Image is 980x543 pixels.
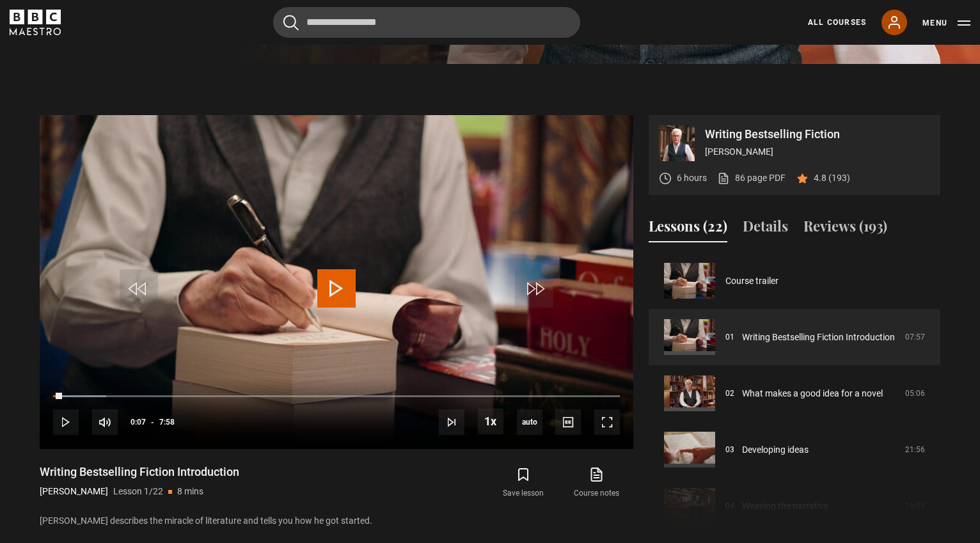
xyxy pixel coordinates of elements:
[742,331,895,344] a: Writing Bestselling Fiction Introduction
[177,485,203,498] p: 8 mins
[273,7,580,38] input: Search
[742,443,809,457] a: Developing ideas
[814,171,850,185] p: 4.8 (193)
[40,115,633,449] video-js: Video Player
[594,409,620,435] button: Fullscreen
[922,17,970,29] button: Toggle navigation
[705,129,930,140] p: Writing Bestselling Fiction
[130,411,146,434] span: 0:07
[40,485,108,498] p: [PERSON_NAME]
[283,15,299,31] button: Submit the search query
[725,274,778,288] a: Course trailer
[10,10,61,35] svg: BBC Maestro
[517,409,542,435] span: auto
[649,216,727,242] button: Lessons (22)
[560,464,633,501] a: Course notes
[717,171,786,185] a: 86 page PDF
[808,17,866,28] a: All Courses
[439,409,464,435] button: Next Lesson
[705,145,930,159] p: [PERSON_NAME]
[742,387,883,400] a: What makes a good idea for a novel
[113,485,163,498] p: Lesson 1/22
[555,409,581,435] button: Captions
[478,409,503,434] button: Playback Rate
[53,409,79,435] button: Play
[151,418,154,427] span: -
[803,216,887,242] button: Reviews (193)
[53,395,620,398] div: Progress Bar
[677,171,707,185] p: 6 hours
[743,216,788,242] button: Details
[40,464,239,480] h1: Writing Bestselling Fiction Introduction
[159,411,175,434] span: 7:58
[92,409,118,435] button: Mute
[487,464,560,501] button: Save lesson
[517,409,542,435] div: Current quality: 360p
[40,514,633,528] p: [PERSON_NAME] describes the miracle of literature and tells you how he got started.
